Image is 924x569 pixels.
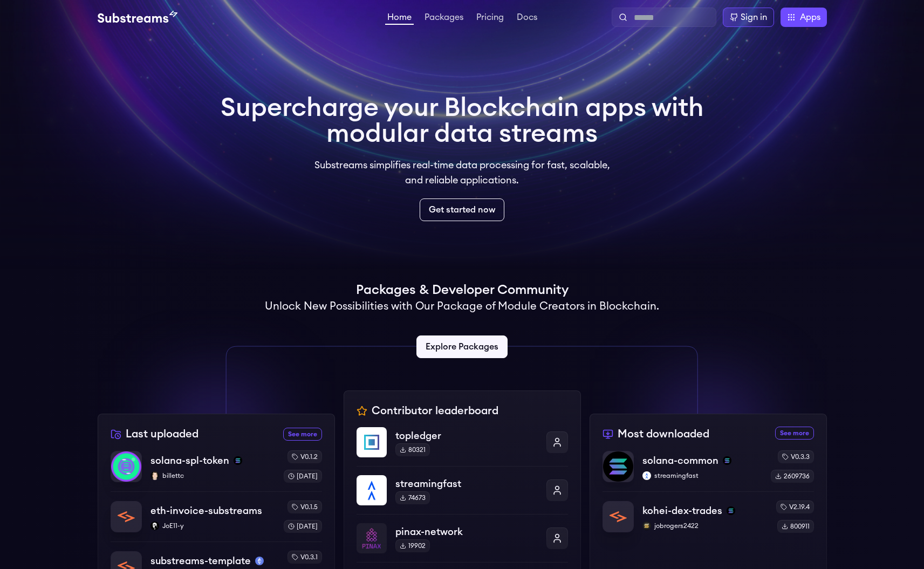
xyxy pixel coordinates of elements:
[776,501,814,513] div: v2.19.4
[395,476,538,491] p: streamingfast
[357,514,568,562] a: pinax-networkpinax-network19902
[265,299,659,314] h2: Unlock New Possibilities with Our Package of Module Creators in Blockchain.
[357,523,387,553] img: pinax-network
[283,428,322,441] a: See more recently uploaded packages
[356,282,569,299] h1: Packages & Developer Community
[111,451,141,482] img: solana-spl-token
[603,491,814,533] a: kohei-dex-tradeskohei-dex-tradessolanajobrogers2422jobrogers2422v2.19.4800911
[284,520,322,533] div: [DATE]
[284,470,322,483] div: [DATE]
[741,11,767,24] div: Sign in
[150,453,229,468] p: solana-spl-token
[395,491,430,504] div: 74673
[307,157,618,188] p: Substreams simplifies real-time data processing for fast, scalable, and reliable applications.
[395,428,538,443] p: topledger
[642,471,762,480] p: streamingfast
[723,8,774,27] a: Sign in
[642,503,722,518] p: kohei-dex-trades
[357,427,568,466] a: topledgertopledger80321
[111,491,322,541] a: eth-invoice-substreamseth-invoice-substreamsJoE11-yJoE11-yv0.1.5[DATE]
[395,443,430,456] div: 80321
[778,450,814,463] div: v0.3.3
[288,450,322,463] div: v0.1.2
[357,466,568,514] a: streamingfaststreamingfast74673
[642,522,768,530] p: jobrogers2422
[288,551,322,564] div: v0.3.1
[777,520,814,533] div: 800911
[416,335,508,358] a: Explore Packages
[357,427,387,457] img: topledger
[111,502,141,532] img: eth-invoice-substreams
[150,503,262,518] p: eth-invoice-substreams
[642,453,718,468] p: solana-common
[98,11,177,24] img: Substream's logo
[111,450,322,491] a: solana-spl-tokensolana-spl-tokensolanabillettcbillettcv0.1.2[DATE]
[603,451,633,482] img: solana-common
[515,13,539,24] a: Docs
[150,522,159,530] img: JoE11-y
[150,522,275,530] p: JoE11-y
[775,427,814,440] a: See more most downloaded packages
[255,557,264,565] img: mainnet
[420,198,504,221] a: Get started now
[395,539,430,552] div: 19902
[603,502,633,532] img: kohei-dex-trades
[395,524,538,539] p: pinax-network
[727,506,735,515] img: solana
[474,13,506,24] a: Pricing
[771,470,814,483] div: 2609736
[603,450,814,491] a: solana-commonsolana-commonsolanastreamingfaststreamingfastv0.3.32609736
[150,471,275,480] p: billettc
[357,475,387,505] img: streamingfast
[385,13,414,25] a: Home
[642,471,651,480] img: streamingfast
[234,456,242,465] img: solana
[150,553,251,568] p: substreams-template
[288,501,322,513] div: v0.1.5
[422,13,466,24] a: Packages
[150,471,159,480] img: billettc
[800,11,820,24] span: Apps
[642,522,651,530] img: jobrogers2422
[723,456,731,465] img: solana
[221,95,704,147] h1: Supercharge your Blockchain apps with modular data streams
